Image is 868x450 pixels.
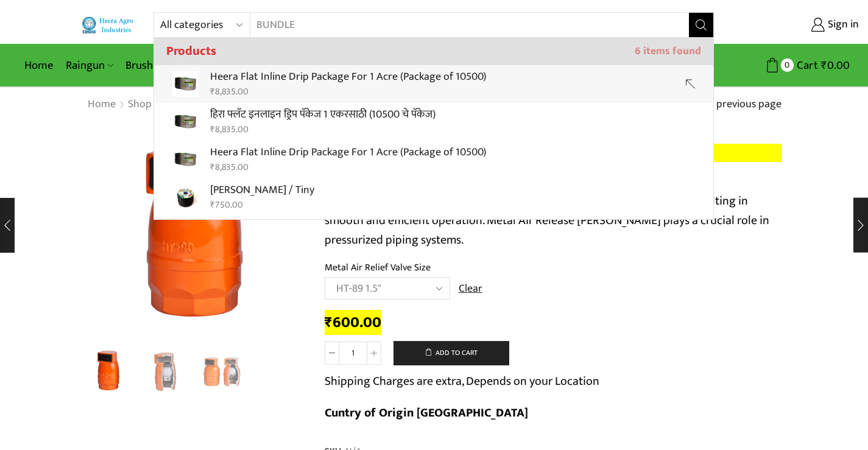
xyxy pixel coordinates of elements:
bdi: 750.00 [210,197,243,213]
bdi: 600.00 [325,310,381,335]
a: Shop [127,97,152,113]
span: ₹ [325,310,333,335]
label: Metal Air Relief Valve Size [325,261,431,275]
a: Brush Cutter [119,51,202,80]
input: Search for... [250,13,674,37]
span: 6 items found [635,45,701,58]
a: Heera Flat Inline Drip Package For 1 Acre (Package of 10500)₹8,835.00 [154,65,713,103]
bdi: 0.00 [821,56,850,75]
a: 3 [197,347,247,398]
span: ₹ [210,122,215,137]
img: Metal Air Release Valve [84,345,135,396]
li: 2 / 3 [140,347,191,396]
a: Clear options [459,281,482,297]
p: Metal Air Release Valve continually releases excess air out of the system, resulting in smooth an... [325,191,782,250]
a: Raingun [60,51,119,80]
span: ₹ [210,160,215,175]
bdi: 8,835.00 [210,160,249,175]
a: Sign in [732,14,859,36]
h3: Products [154,38,713,65]
nav: Breadcrumb [87,97,241,113]
b: Cuntry of Origin [GEOGRAPHIC_DATA] [325,403,528,423]
a: [PERSON_NAME] / Tiny₹750.00 [154,178,713,216]
bdi: 8,835.00 [210,122,249,137]
a: Heera Flat Inline Drip Package For 1 Acre (Package of 10500)₹8,835.00 [154,141,713,178]
p: Heera Flat Inline Drip Package For 1 Acre (Package of 10500) [210,68,486,86]
p: Flat Inline Drip Lateral [210,219,313,237]
a: 2 [140,347,191,398]
button: Search button [689,13,713,37]
li: 3 / 3 [197,347,247,396]
button: Add to cart [393,341,509,365]
p: [PERSON_NAME] / Tiny [210,181,314,199]
li: 1 / 3 [84,347,135,396]
span: Sign in [825,17,859,33]
span: ₹ [210,197,215,213]
a: Home [18,51,60,80]
p: Shipping Charges are extra, Depends on your Location [325,371,599,391]
p: Heera Flat Inline Drip Package For 1 Acre (Package of 10500) [210,144,486,161]
span: 0 [781,58,794,71]
span: ₹ [210,84,215,99]
div: 1 / 3 [87,122,306,341]
a: Home [87,97,116,113]
p: हिरा फ्लॅट इनलाइन ड्रिप पॅकेज 1 एकरसाठी (10500 चे पॅकेज) [210,106,436,124]
span: Cart [794,57,818,74]
a: Return to previous page [669,97,782,113]
bdi: 8,835.00 [210,84,249,99]
input: Product quantity [339,342,367,365]
span: ₹ [821,56,827,75]
a: Flat Inline Drip Lateral [154,216,713,254]
a: हिरा फ्लॅट इनलाइन ड्रिप पॅकेज 1 एकरसाठी (10500 चे पॅकेज)₹8,835.00 [154,103,713,141]
a: 0 Cart ₹0.00 [726,54,850,77]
